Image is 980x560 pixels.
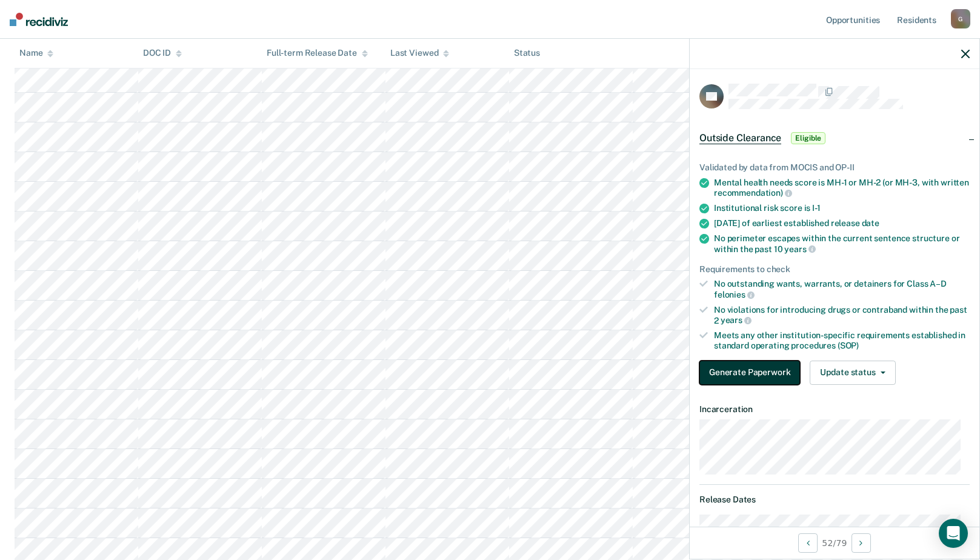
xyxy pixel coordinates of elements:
[810,361,895,385] button: Update status
[714,218,970,228] div: [DATE] of earliest established release
[267,48,368,59] div: Full-term Release Date
[390,48,449,59] div: Last Viewed
[862,218,879,228] span: date
[798,533,818,553] button: Previous Opportunity
[714,305,970,325] div: No violations for introducing drugs or contraband within the past 2
[514,48,540,59] div: Status
[699,361,800,385] button: Generate Paperwork
[951,9,970,28] div: G
[699,404,970,415] dt: Incarceration
[838,341,859,350] span: (SOP)
[852,533,871,553] button: Next Opportunity
[699,264,970,275] div: Requirements to check
[714,330,970,351] div: Meets any other institution-specific requirements established in standard operating procedures
[714,178,970,198] div: Mental health needs score is MH-1 or MH-2 (or MH-3, with written
[690,527,979,559] div: 52 / 79
[690,119,979,158] div: Outside ClearanceEligible
[699,495,970,505] dt: Release Dates
[714,203,970,213] div: Institutional risk score is
[784,244,815,254] span: years
[812,203,821,213] span: I-1
[714,290,755,299] span: felonies
[791,132,825,144] span: Eligible
[19,48,53,59] div: Name
[143,48,182,59] div: DOC ID
[699,162,970,173] div: Validated by data from MOCIS and OP-II
[721,315,752,325] span: years
[10,13,68,26] img: Recidiviz
[714,233,970,254] div: No perimeter escapes within the current sentence structure or within the past 10
[714,279,970,299] div: No outstanding wants, warrants, or detainers for Class A–D
[939,519,968,548] div: Open Intercom Messenger
[699,132,781,144] span: Outside Clearance
[714,188,792,198] span: recommendation)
